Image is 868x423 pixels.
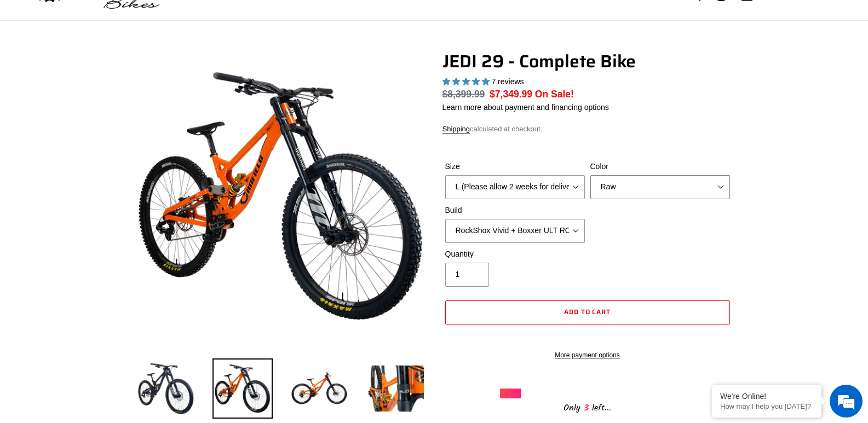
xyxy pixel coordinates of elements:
a: Learn more about payment and financing options [442,103,609,112]
a: More payment options [445,350,730,360]
img: Load image into Gallery viewer, JEDI 29 - Complete Bike [136,358,196,419]
img: Load image into Gallery viewer, JEDI 29 - Complete Bike [366,358,426,419]
img: Load image into Gallery viewer, JEDI 29 - Complete Bike [212,358,273,419]
span: 5.00 stars [442,77,492,86]
s: $8,399.99 [442,89,485,100]
button: Add to cart [445,300,730,325]
div: Only left... [500,398,675,415]
label: Quantity [445,248,585,260]
p: How may I help you today? [720,402,813,410]
span: On Sale! [535,87,574,101]
h1: JEDI 29 - Complete Bike [442,51,733,72]
span: $7,349.99 [490,89,532,100]
span: Add to cart [564,306,611,317]
div: We're Online! [720,392,813,401]
a: Shipping [442,125,470,134]
span: 3 [580,401,592,415]
label: Build [445,205,585,216]
div: calculated at checkout. [442,124,733,135]
img: Load image into Gallery viewer, JEDI 29 - Complete Bike [289,358,349,419]
label: Size [445,161,585,172]
label: Color [590,161,730,172]
span: 7 reviews [491,77,524,86]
